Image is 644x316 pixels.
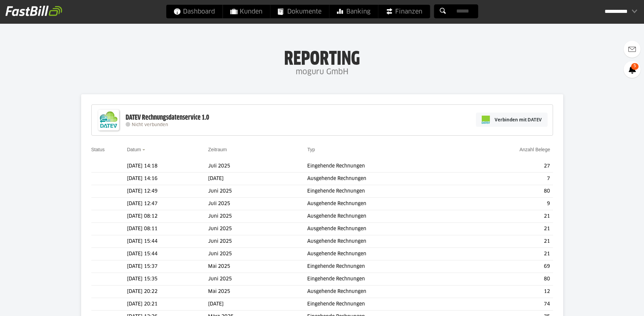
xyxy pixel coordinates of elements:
[464,198,553,210] td: 9
[464,223,553,235] td: 21
[464,248,553,260] td: 21
[208,298,307,311] td: [DATE]
[464,260,553,273] td: 69
[307,260,464,273] td: Eingehende Rechnungen
[329,5,378,18] a: Banking
[127,198,208,210] td: [DATE] 12:47
[482,116,490,124] img: pi-datev-logo-farbig-24.svg
[208,147,227,152] a: Zeitraum
[127,248,208,260] td: [DATE] 15:44
[127,210,208,223] td: [DATE] 08:12
[631,63,639,70] span: 5
[464,210,553,223] td: 21
[208,285,307,298] td: Mai 2025
[270,5,329,18] a: Dokumente
[464,285,553,298] td: 12
[68,48,576,65] h1: Reporting
[307,160,464,173] td: Eingehende Rechnungen
[127,223,208,235] td: [DATE] 08:11
[464,160,553,173] td: 27
[208,223,307,235] td: Juni 2025
[307,223,464,235] td: Ausgehende Rechnungen
[464,298,553,311] td: 74
[208,210,307,223] td: Juni 2025
[223,5,270,18] a: Kunden
[91,147,105,152] a: Status
[307,273,464,285] td: Eingehende Rechnungen
[127,273,208,285] td: [DATE] 15:35
[337,5,370,18] span: Banking
[5,5,62,16] img: fastbill_logo_white.png
[95,106,122,134] img: DATEV-Datenservice Logo
[166,5,222,18] a: Dashboard
[495,116,542,123] span: Verbinden mit DATEV
[208,185,307,198] td: Juni 2025
[132,123,168,127] span: Nicht verbunden
[173,5,215,18] span: Dashboard
[127,235,208,248] td: [DATE] 15:44
[307,173,464,185] td: Ausgehende Rechnungen
[307,185,464,198] td: Eingehende Rechnungen
[307,298,464,311] td: Eingehende Rechnungen
[208,248,307,260] td: Juni 2025
[307,248,464,260] td: Ausgehende Rechnungen
[127,147,141,152] a: Datum
[208,160,307,173] td: Juli 2025
[208,273,307,285] td: Juni 2025
[127,185,208,198] td: [DATE] 12:49
[208,260,307,273] td: Mai 2025
[127,173,208,185] td: [DATE] 14:16
[307,198,464,210] td: Ausgehende Rechnungen
[378,5,430,18] a: Finanzen
[307,235,464,248] td: Ausgehende Rechnungen
[624,61,641,78] a: 5
[127,298,208,311] td: [DATE] 20:21
[127,260,208,273] td: [DATE] 15:37
[464,173,553,185] td: 7
[127,160,208,173] td: [DATE] 14:18
[127,285,208,298] td: [DATE] 20:22
[464,235,553,248] td: 21
[386,5,422,18] span: Finanzen
[126,113,209,122] div: DATEV Rechnungsdatenservice 1.0
[208,198,307,210] td: Juli 2025
[208,235,307,248] td: Juni 2025
[464,273,553,285] td: 80
[307,210,464,223] td: Ausgehende Rechnungen
[592,296,637,313] iframe: Öffnet ein Widget, in dem Sie weitere Informationen finden
[142,149,147,151] img: sort_desc.gif
[476,113,548,127] a: Verbinden mit DATEV
[208,173,307,185] td: [DATE]
[307,147,315,152] a: Typ
[307,285,464,298] td: Ausgehende Rechnungen
[519,147,550,152] a: Anzahl Belege
[464,185,553,198] td: 80
[278,5,321,18] span: Dokumente
[230,5,262,18] span: Kunden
